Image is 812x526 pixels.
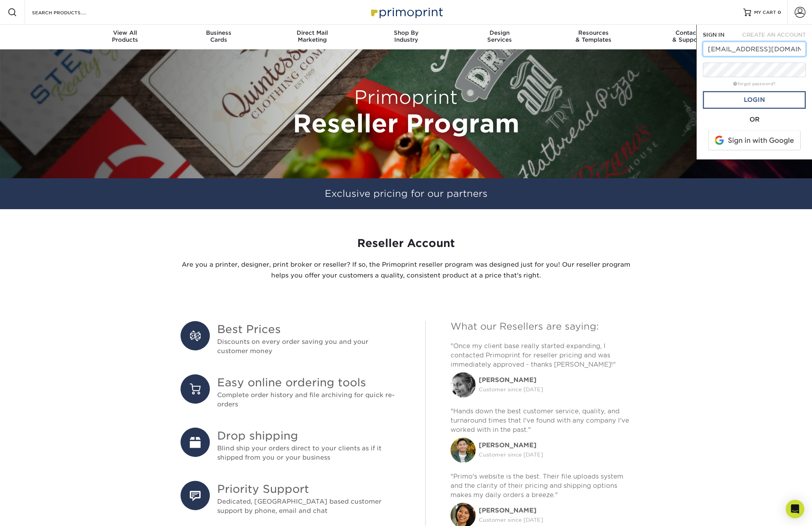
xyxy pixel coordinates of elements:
[181,86,632,109] h2: Primoprint
[368,4,445,20] img: Primoprint
[703,32,724,38] span: SIGN IN
[181,259,632,281] p: Are you a printer, designer, print broker or reseller? If so, the Primoprint reseller program was...
[181,109,632,139] h1: Reseller Program
[451,472,632,500] p: "Primo's website is the best. Their file uploads system and the clarity of their pricing and ship...
[359,25,453,49] a: Shop ByIndustry
[479,506,543,515] div: [PERSON_NAME]
[78,25,172,49] a: View AllProducts
[181,237,632,250] h3: Reseller Account
[31,8,106,17] input: SEARCH PRODUCTS.....
[453,29,547,43] div: Services
[181,374,400,409] li: Complete order history and file archiving for quick re-orders
[479,375,543,385] div: [PERSON_NAME]
[265,29,359,36] span: Direct Mail
[640,29,734,43] div: & Support
[78,29,172,43] div: Products
[479,517,543,523] small: Customer since [DATE]
[181,321,400,356] li: Discounts on every order saving you and your customer money
[181,481,400,516] li: Dedicated, [GEOGRAPHIC_DATA] based customer support by phone, email and chat
[451,321,632,332] h4: What our Resellers are saying:
[453,29,547,36] span: Design
[479,452,543,458] small: Customer since [DATE]
[703,115,806,124] div: OR
[640,25,734,49] a: Contact& Support
[733,81,775,86] a: forgot password?
[172,25,265,49] a: BusinessCards
[742,32,806,38] span: CREATE AN ACCOUNT
[265,29,359,43] div: Marketing
[703,91,806,109] a: Login
[217,481,400,497] span: Priority Support
[175,178,638,209] div: Exclusive pricing for our partners
[217,374,400,391] span: Easy online ordering tools
[451,372,476,397] img: Mindy P.
[479,441,543,450] div: [PERSON_NAME]
[172,29,265,43] div: Cards
[703,42,806,56] input: Email
[640,29,734,36] span: Contact
[265,25,359,49] a: Direct MailMarketing
[547,29,640,36] span: Resources
[451,407,632,435] p: "Hands down the best customer service, quality, and turnaround times that I've found with any com...
[217,428,400,444] span: Drop shipping
[479,386,543,392] small: Customer since [DATE]
[451,342,632,369] p: "Once my client base really started expanding, I contacted Primoprint for reseller pricing and wa...
[217,321,400,337] span: Best Prices
[78,29,172,36] span: View All
[778,10,781,15] span: 0
[754,9,776,16] span: MY CART
[181,428,400,462] li: Blind ship your orders direct to your clients as if it shipped from you or your business
[453,25,547,49] a: DesignServices
[451,438,476,463] img: Harold W.
[359,29,453,36] span: Shop By
[547,25,640,49] a: Resources& Templates
[359,29,453,43] div: Industry
[172,29,265,36] span: Business
[547,29,640,43] div: & Templates
[786,500,804,518] div: Open Intercom Messenger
